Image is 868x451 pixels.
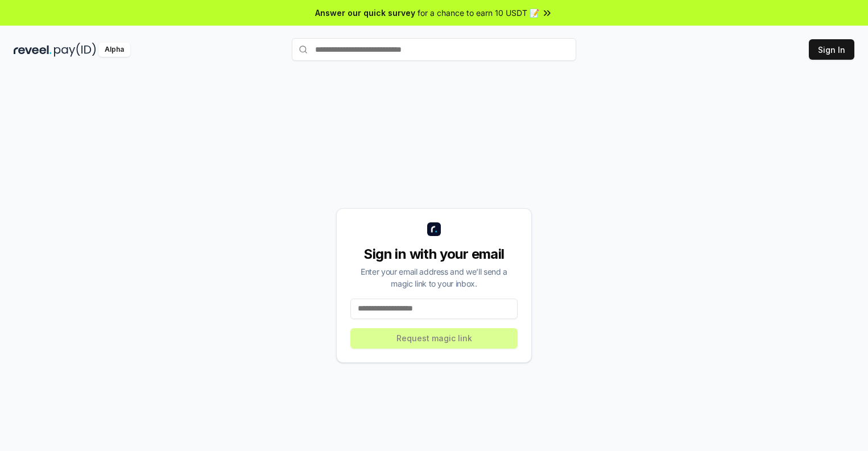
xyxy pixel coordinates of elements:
[350,245,518,263] div: Sign in with your email
[418,7,539,19] span: for a chance to earn 10 USDT 📝
[427,222,441,236] img: logo_small
[14,43,52,57] img: reveel_dark
[54,43,96,57] img: pay_id
[809,39,854,60] button: Sign In
[350,266,518,289] div: Enter your email address and we’ll send a magic link to your inbox.
[315,7,415,19] span: Answer our quick survey
[98,43,130,57] div: Alpha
